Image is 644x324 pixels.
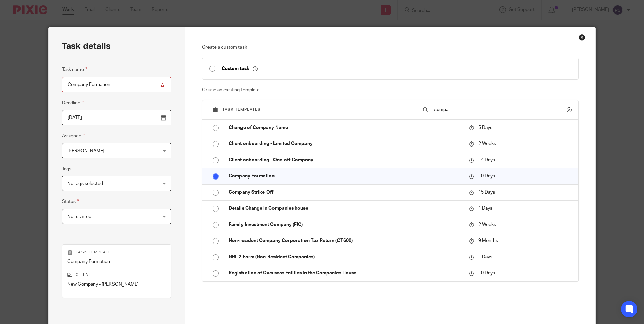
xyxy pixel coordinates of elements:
p: NRL 2 Form (Non-Resident Companies) [229,254,462,260]
p: Create a custom task [202,44,578,51]
label: Task name [62,66,87,73]
p: New Company - [PERSON_NAME] [67,281,166,288]
p: Change of Company Name [229,124,462,131]
span: Not started [67,214,91,219]
p: Client [67,272,166,278]
div: Close this dialog window [579,34,585,41]
span: 14 Days [478,158,495,162]
p: Client onboarding - One-off Company [229,157,462,163]
span: 1 Days [478,255,492,259]
span: 1 Days [478,206,492,211]
input: Task name [62,77,171,92]
p: Company Formation [67,258,166,265]
span: 15 Days [478,190,495,195]
p: Company Formation [229,173,462,180]
span: Task templates [222,108,261,111]
p: Or use an existing template [202,87,578,93]
p: Client onboarding - Limited Company [229,140,462,147]
label: Status [62,198,79,205]
p: Registration of Overseas Entities in the Companies House [229,270,462,277]
span: 5 Days [478,125,492,130]
span: 9 Months [478,238,498,243]
p: Details Change in Companies house [229,205,462,212]
span: 2 Weeks [478,222,496,227]
span: [PERSON_NAME] [67,149,104,153]
input: Search... [433,106,567,114]
span: 2 Weeks [478,141,496,146]
span: 10 Days [478,174,495,179]
label: Assignee [62,132,85,140]
h2: Task details [62,41,111,52]
label: Deadline [62,99,84,107]
p: Task template [67,250,166,255]
p: Family Investment Company (FIC) [229,221,462,228]
input: Pick a date [62,110,171,125]
label: Tags [62,166,71,172]
p: Custom task [222,66,258,72]
p: Company Strike-Off [229,189,462,196]
span: No tags selected [67,181,103,186]
p: Non-resident Company Corporation Tax Return (CT600) [229,237,462,244]
span: 10 Days [478,271,495,276]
